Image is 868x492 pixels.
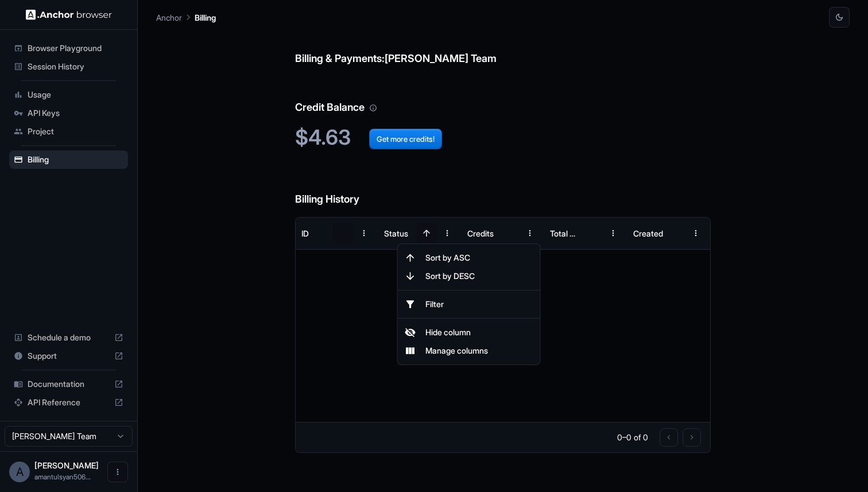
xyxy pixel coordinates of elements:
button: Menu [354,223,374,243]
span: Session History [28,61,123,72]
h6: Credit Balance [295,76,711,116]
span: Billing [28,154,123,165]
div: Status [384,228,408,238]
p: 0–0 of 0 [617,432,648,443]
h6: Billing History [295,168,711,208]
span: Filter [425,299,533,310]
button: Sort [416,223,437,243]
button: Menu [520,223,540,243]
span: Project [28,126,123,137]
button: Sort [665,223,685,243]
button: Menu [603,223,623,243]
img: Anchor Logo [26,9,112,20]
ul: Menu [398,244,540,365]
div: Session History [9,57,128,76]
button: Open menu [107,462,128,482]
div: A [9,462,30,482]
div: Browser Playground [9,39,128,57]
button: Menu [437,223,458,243]
span: Hide column [425,327,533,338]
button: Menu [685,223,706,243]
p: Anchor [156,11,182,24]
h2: $4.63 [295,125,711,150]
div: Schedule a demo [9,328,128,347]
span: Sort by DESC [425,270,533,282]
div: Created [633,228,663,238]
button: Get more credits! [369,129,442,149]
button: Sort [333,223,354,243]
span: Browser Playground [28,42,123,54]
div: Billing [9,150,128,169]
span: Support [28,350,110,362]
div: API Reference [9,393,128,412]
span: amantulsyan5066@gmail.com [34,472,91,481]
button: Sort [582,223,603,243]
p: Billing [195,11,216,24]
span: Aman Tulsyan [34,460,99,470]
span: API Keys [28,107,123,119]
span: Sort by ASC [425,252,533,264]
nav: breadcrumb [156,11,216,24]
div: ID [301,228,309,238]
span: Usage [28,89,123,100]
div: Usage [9,86,128,104]
button: Sort [499,223,520,243]
span: Schedule a demo [28,332,110,343]
h6: Billing & Payments: [PERSON_NAME] Team [295,28,711,67]
span: API Reference [28,397,110,408]
span: Documentation [28,378,110,390]
div: Project [9,122,128,141]
div: API Keys [9,104,128,122]
span: Manage columns [425,345,533,357]
div: No records available [296,250,711,422]
div: Documentation [9,375,128,393]
div: Credits [467,228,494,238]
svg: Your credit balance will be consumed as you use the API. Visit the usage page to view a breakdown... [369,104,377,112]
div: Support [9,347,128,365]
div: Total Cost [550,228,581,238]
